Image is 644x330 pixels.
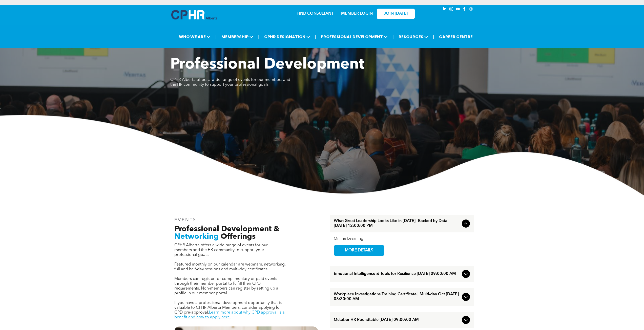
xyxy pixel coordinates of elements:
span: EVENTS [174,218,197,222]
span: Emotional Intelligence & Tools for Resilience [DATE] 09:00:00 AM [334,272,460,276]
li: | [433,32,434,42]
span: CPHR Alberta offers a wide range of events for our members and the HR community to support your p... [170,78,290,87]
span: MORE DETAILS [339,246,379,255]
span: WHO WE ARE [177,32,212,41]
span: Members can register for complimentary or paid events through their member portal to fulfill thei... [174,277,278,295]
li: | [315,32,316,42]
span: Featured monthly on our calendar are webinars, networking, full and half-day sessions and multi-d... [174,262,286,271]
span: MEMBERSHIP [220,32,255,41]
span: Professional Development [170,57,364,72]
div: Online Learning [334,236,470,241]
a: FIND CONSULTANT [297,12,334,16]
span: Professional Development & [174,225,279,233]
a: Social network [468,6,474,13]
a: Learn more about why CPD approval is a benefit and how to apply here. [174,311,285,319]
span: What Great Leadership Looks Like in [DATE]—Backed by Data [DATE] 12:00:00 PM [334,219,460,228]
a: JOIN [DATE] [377,9,415,19]
a: CAREER CENTRE [438,32,474,41]
a: facebook [462,6,467,13]
a: youtube [455,6,461,13]
li: | [258,32,259,42]
span: CPHR DESIGNATION [263,32,312,41]
img: A blue and white logo for cp alberta [171,10,217,19]
span: If you have a professional development opportunity that is valuable to CPHR Alberta Members, cons... [174,301,282,315]
a: MEMBER LOGIN [341,12,373,16]
li: | [392,32,394,42]
a: linkedin [442,6,448,13]
span: PROFESSIONAL DEVELOPMENT [319,32,389,41]
span: RESOURCES [397,32,430,41]
li: | [215,32,217,42]
span: Networking [174,233,219,240]
span: Offerings [221,233,256,240]
span: October HR Roundtable [DATE] 09:00:00 AM [334,318,460,322]
span: Workplace Investigations Training Certificate | Multi-day Oct [DATE] 08:30:00 AM [334,292,460,302]
span: CPHR Alberta offers a wide range of events for our members and the HR community to support your p... [174,243,268,257]
a: MORE DETAILS [334,245,384,256]
a: instagram [449,6,454,13]
span: JOIN [DATE] [384,11,408,16]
